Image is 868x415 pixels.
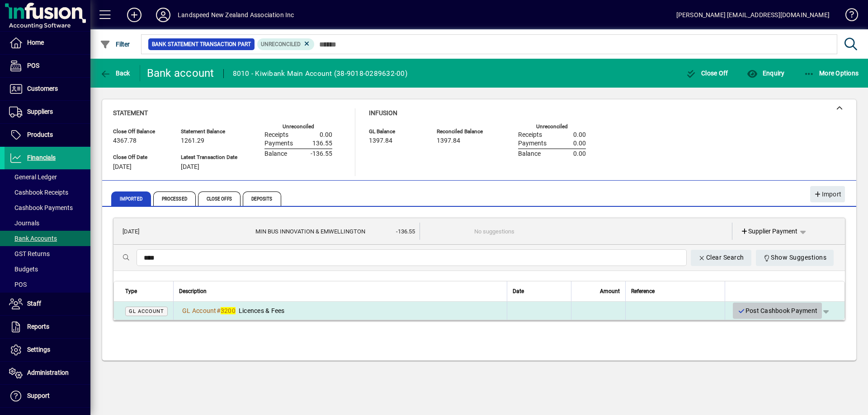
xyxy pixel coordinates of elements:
span: Post Cashbook Payment [737,303,817,318]
span: Reconciled Balance [437,129,491,135]
button: Add [120,7,149,23]
span: Budgets [9,266,38,273]
span: Receipts [518,131,542,139]
div: MIN BUS INNOVATION & EMWELLINGTON [160,227,365,236]
span: Cashbook Receipts [9,189,68,196]
span: Unreconciled [261,41,301,47]
span: Payments [518,140,547,147]
span: 4367.78 [113,137,137,145]
span: Clear Search [698,250,744,265]
span: Bank Accounts [9,235,57,242]
span: Deposits [243,191,281,206]
span: Customers [27,85,58,92]
a: Bank Accounts [5,231,90,246]
em: 3200 [221,307,236,314]
a: Reports [5,316,90,338]
a: Journals [5,215,90,231]
span: Bank Statement Transaction Part [152,40,251,49]
button: Filter [98,36,132,52]
span: 0.00 [573,150,586,158]
span: 1397.84 [369,137,392,145]
span: [DATE] [113,163,132,171]
button: Clear Search [691,250,751,266]
span: Date [513,286,524,296]
span: Amount [600,286,620,296]
button: Import [810,186,845,202]
mat-chip: Reconciliation Status: Unreconciled [257,38,315,50]
span: Close Off Date [113,154,167,160]
div: [DATE]MIN BUS INNOVATION & EMWELLINGTON-136.55No suggestionsSupplier Payment [113,245,845,320]
span: Statement Balance [181,129,237,135]
div: 8010 - Kiwibank Main Account (38-9018-0289632-00) [233,66,407,81]
button: Post Cashbook Payment [733,303,822,319]
span: Supplier Payment [741,227,798,236]
a: Administration [5,362,90,384]
a: POS [5,277,90,292]
span: More Options [804,70,859,77]
span: [DATE] [181,163,199,171]
a: POS [5,55,90,77]
span: Processed [153,191,196,206]
span: Settings [27,346,50,353]
span: Import [814,187,841,202]
span: 0.00 [320,131,332,139]
a: Budgets [5,261,90,277]
span: GL Account [182,307,217,314]
span: 0.00 [573,140,586,147]
span: Reports [27,323,49,330]
a: Products [5,124,90,146]
button: Close Off [684,65,731,81]
a: Home [5,32,90,54]
td: [DATE] [118,223,160,240]
span: # [217,307,221,314]
a: Support [5,385,90,407]
span: GL Account [129,308,164,314]
span: 1397.84 [437,137,460,145]
span: Home [27,39,44,46]
span: Show Suggestions [763,250,827,265]
span: Close Offs [198,191,241,206]
span: Administration [27,369,69,376]
span: Cashbook Payments [9,204,73,211]
span: Financials [27,154,56,161]
div: Landspeed New Zealand Association Inc [178,8,294,22]
a: GST Returns [5,246,90,261]
span: Reference [631,286,655,296]
span: Licences & Fees [239,307,285,314]
span: 1261.29 [181,137,204,145]
span: GL Balance [369,129,423,135]
span: Close Off [686,70,728,77]
span: -136.55 [311,150,332,158]
span: Receipts [264,131,288,139]
td: No suggestions [474,223,679,240]
span: Type [125,286,137,296]
button: More Options [802,65,861,81]
span: 0.00 [573,131,586,139]
span: General Ledger [9,173,57,181]
span: Imported [111,191,151,206]
label: Unreconciled [536,124,568,130]
span: Suppliers [27,108,53,115]
div: [PERSON_NAME] [EMAIL_ADDRESS][DOMAIN_NAME] [676,8,830,22]
button: Back [98,65,132,81]
a: Supplier Payment [737,223,802,239]
mat-expansion-panel-header: [DATE]MIN BUS INNOVATION & EMWELLINGTON-136.55No suggestionsSupplier Payment [113,218,845,245]
span: Latest Transaction Date [181,154,237,160]
span: Balance [264,150,287,158]
span: Journals [9,219,39,227]
button: Profile [149,7,178,23]
span: 136.55 [312,140,332,147]
span: Staff [27,300,41,307]
a: Customers [5,78,90,100]
span: Products [27,131,53,138]
span: Enquiry [747,70,784,77]
a: Suppliers [5,101,90,123]
a: Settings [5,339,90,361]
a: Staff [5,293,90,315]
a: GL Account#3200 [179,306,239,316]
span: POS [9,281,27,288]
a: Knowledge Base [839,2,857,31]
span: Support [27,392,50,399]
button: Show Suggestions [756,250,834,266]
app-page-header-button: Back [90,65,140,81]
